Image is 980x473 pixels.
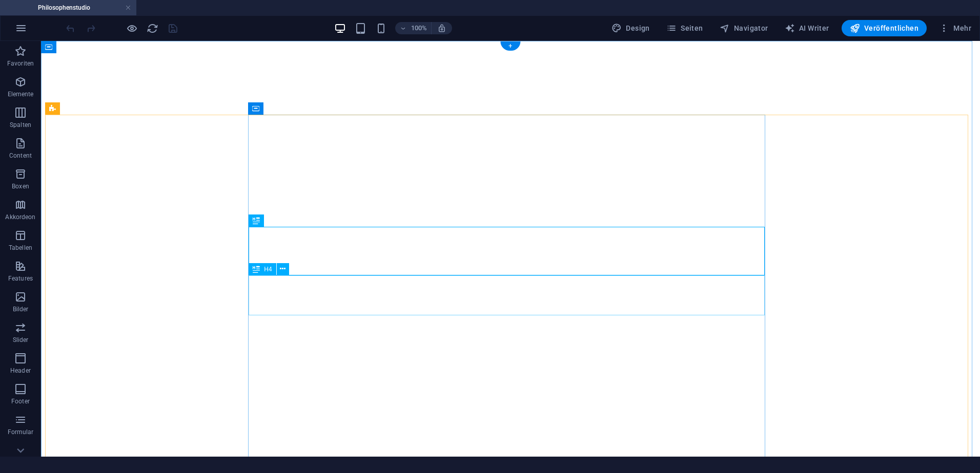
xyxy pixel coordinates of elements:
[395,22,432,34] button: 100%
[781,20,833,36] button: AI Writer
[8,90,34,98] p: Elemente
[662,20,707,36] button: Seiten
[264,266,272,272] span: H4
[607,20,654,36] button: Design
[720,23,768,33] span: Navigator
[9,244,32,252] p: Tabellen
[5,213,35,221] p: Akkordeon
[147,23,158,34] i: Seite neu laden
[146,22,158,34] button: reload
[666,23,703,33] span: Seiten
[9,152,32,160] p: Content
[939,23,971,33] span: Mehr
[935,20,975,36] button: Mehr
[10,367,31,375] p: Header
[842,20,927,36] button: Veröffentlichen
[607,20,654,36] div: Design (Strg+Alt+Y)
[611,23,650,33] span: Design
[126,22,138,34] button: Klicke hier, um den Vorschau-Modus zu verlassen
[8,428,34,436] p: Formular
[850,23,918,33] span: Veröffentlichen
[11,397,30,405] p: Footer
[437,24,446,33] i: Bei Größenänderung Zoomstufe automatisch an das gewählte Gerät anpassen.
[13,305,29,313] p: Bilder
[12,182,29,190] p: Boxen
[500,41,520,51] div: +
[411,22,427,34] h6: 100%
[10,121,31,129] p: Spalten
[13,336,29,344] p: Slider
[716,20,772,36] button: Navigator
[7,59,34,68] p: Favoriten
[785,23,829,33] span: AI Writer
[8,274,33,283] p: Features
